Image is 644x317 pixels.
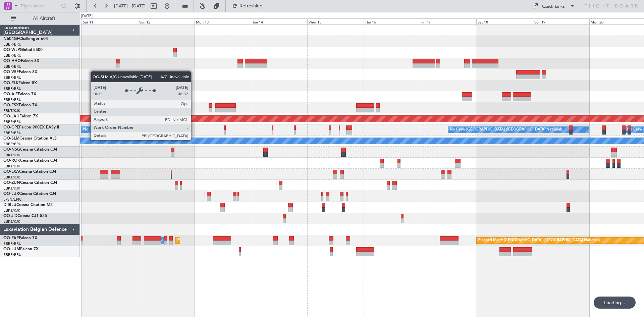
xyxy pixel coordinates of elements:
span: OO-NSG [3,148,20,152]
a: EBBR/BRU [3,42,21,47]
div: Sun 19 [533,18,589,24]
button: All Aircraft [7,13,73,24]
a: OO-SLMCessna Citation XLS [3,137,57,141]
a: OO-LAHFalcon 7X [3,114,38,118]
span: OO-VSF [3,70,19,74]
span: OO-SLM [3,137,19,141]
a: OO-NSGCessna Citation CJ4 [3,148,57,152]
a: EBBR/BRU [3,75,21,80]
span: N604GF [3,37,19,41]
a: EBKT/KJK [3,219,20,224]
div: Sun 12 [138,18,194,24]
a: EBKT/KJK [3,108,20,113]
a: N604GFChallenger 604 [3,37,48,41]
div: Fri 17 [420,18,476,24]
div: Loading... [594,297,636,309]
span: OO-ROK [3,159,20,163]
a: OO-HHOFalcon 8X [3,59,39,63]
span: OO-GPE [3,125,19,129]
span: OO-HHO [3,59,21,63]
span: [DATE] - [DATE] [114,3,146,9]
a: OO-ROKCessna Citation CJ4 [3,159,57,163]
div: Planned Maint Melsbroek Air Base [177,235,236,246]
a: EBBR/BRU [3,64,21,69]
span: OO-FSX [3,103,19,107]
span: Refreshing... [239,4,267,8]
input: Trip Number [20,1,59,11]
div: [DATE] [81,13,93,19]
a: OO-JIDCessna CJ1 525 [3,214,47,218]
a: EBKT/KJK [3,153,20,158]
a: EBBR/BRU [3,97,21,102]
div: Mon 13 [195,18,251,24]
span: OO-ZUN [3,181,20,185]
button: Quick Links [529,1,578,11]
a: OO-FAEFalcon 7X [3,236,37,240]
div: Sat 11 [82,18,138,24]
div: Thu 16 [364,18,420,24]
span: OO-JID [3,214,17,218]
a: EBBR/BRU [3,130,21,136]
a: EBKT/KJK [3,208,20,213]
div: Quick Links [542,3,565,10]
a: OO-LUXCessna Citation CJ4 [3,192,56,196]
a: EBBR/BRU [3,252,21,257]
a: EBBR/BRU [3,142,21,147]
span: OO-LUM [3,247,20,251]
span: OO-LUX [3,192,19,196]
div: Wed 15 [307,18,364,24]
span: D-IBLU [3,203,16,207]
a: EBKT/KJK [3,175,20,180]
a: EBKT/KJK [3,186,20,191]
a: OO-ZUNCessna Citation CJ4 [3,181,57,185]
a: OO-FSXFalcon 7X [3,103,37,107]
div: Tue 14 [251,18,307,24]
a: OO-GPEFalcon 900EX EASy II [3,125,59,129]
a: OO-WLPGlobal 5500 [3,48,43,52]
span: OO-LAH [3,114,19,118]
span: OO-WLP [3,48,20,52]
a: EBBR/BRU [3,119,21,124]
a: EBBR/BRU [3,53,21,58]
span: OO-LXA [3,170,19,174]
div: No Crew [GEOGRAPHIC_DATA] ([GEOGRAPHIC_DATA] National) [450,125,562,135]
a: EBBR/BRU [3,241,21,246]
a: OO-AIEFalcon 7X [3,92,36,96]
a: OO-LUMFalcon 7X [3,247,39,251]
a: OO-ELKFalcon 8X [3,81,37,85]
span: OO-AIE [3,92,18,96]
div: Sat 18 [476,18,533,24]
span: All Aircraft [17,16,71,21]
a: OO-VSFFalcon 8X [3,70,37,74]
span: OO-FAE [3,236,19,240]
span: OO-ELK [3,81,18,85]
a: OO-LXACessna Citation CJ4 [3,170,56,174]
a: EBBR/BRU [3,86,21,91]
div: No Crew [GEOGRAPHIC_DATA] ([GEOGRAPHIC_DATA] National) [83,125,196,135]
a: LFSN/ENC [3,197,22,202]
a: EBKT/KJK [3,164,20,169]
a: D-IBLUCessna Citation M2 [3,203,53,207]
button: Refreshing... [229,1,269,11]
div: Planned Maint [GEOGRAPHIC_DATA] ([GEOGRAPHIC_DATA] National) [478,235,600,246]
